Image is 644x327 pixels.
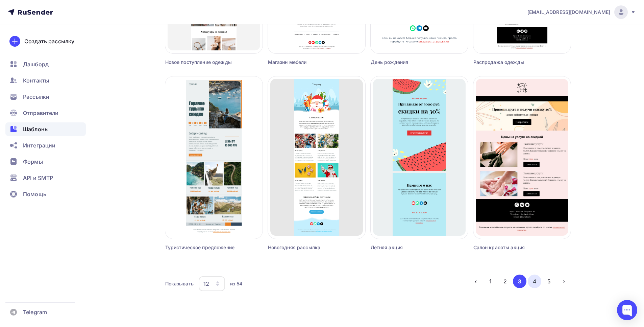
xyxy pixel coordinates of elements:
span: [EMAIL_ADDRESS][DOMAIN_NAME] [527,9,610,16]
div: Летняя акция [371,244,444,251]
span: API и SMTP [23,174,53,182]
a: [EMAIL_ADDRESS][DOMAIN_NAME] [527,5,636,19]
button: Go to next page [557,275,571,288]
span: Отправители [23,109,59,117]
div: из 54 [230,280,243,287]
div: Создать рассылку [24,37,74,45]
a: Дашборд [5,57,86,71]
a: Формы [5,155,86,168]
div: День рождения [371,59,444,66]
span: Telegram [23,308,47,316]
div: Магазин мебели [268,59,341,66]
div: Распродажа одежды [473,59,546,66]
ul: Pagination [469,275,571,288]
div: Новое поступление одежды [165,59,238,66]
a: Рассылки [5,90,86,103]
span: Интеграции [23,141,55,149]
span: Дашборд [23,60,49,68]
div: Новогодняя рассылка [268,244,341,251]
span: Шаблоны [23,125,49,133]
a: Шаблоны [5,122,86,136]
button: Go to page 4 [528,275,541,288]
span: Рассылки [23,93,49,101]
div: Туристическое предложение [165,244,238,251]
button: 12 [198,276,225,291]
span: Контакты [23,76,49,85]
div: 12 [203,280,209,288]
a: Контакты [5,74,86,87]
div: Показывать [165,280,194,287]
button: Go to page 2 [498,275,512,288]
button: Go to page 5 [542,275,556,288]
div: Салон красоты акция [473,244,546,251]
a: Отправители [5,106,86,120]
span: Формы [23,158,43,166]
button: Go to page 3 [513,275,526,288]
button: Go to page 1 [484,275,497,288]
button: Go to previous page [469,275,482,288]
span: Помощь [23,190,46,198]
